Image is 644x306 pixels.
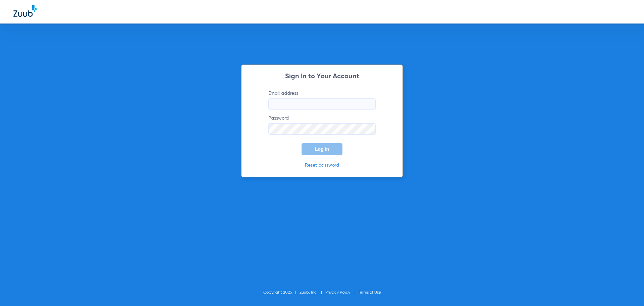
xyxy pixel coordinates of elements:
label: Email address [268,90,376,110]
button: Log In [302,143,342,155]
a: Privacy Policy [325,291,350,295]
img: Zuub Logo [13,5,37,17]
input: Password [268,123,376,135]
a: Reset password [305,163,339,168]
span: Log In [315,146,329,152]
a: Terms of Use [358,291,381,295]
li: Zuub, Inc. [300,289,325,296]
input: Email address [268,98,376,110]
label: Password [268,115,376,135]
li: Copyright 2025 [263,289,300,296]
h2: Sign In to Your Account [258,73,386,80]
